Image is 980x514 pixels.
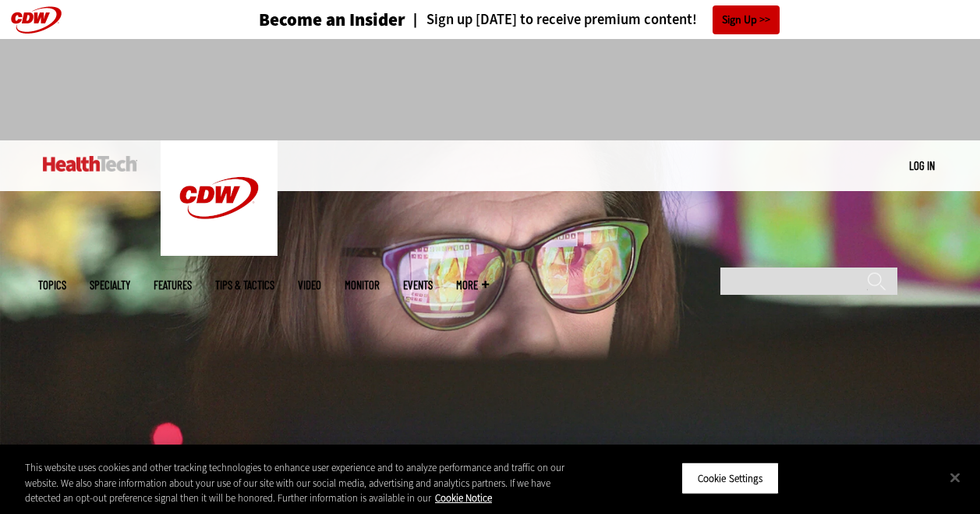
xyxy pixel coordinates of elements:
[259,11,405,29] h3: Become an Insider
[38,279,66,291] span: Topics
[456,279,489,291] span: More
[90,279,130,291] span: Specialty
[681,462,779,495] button: Cookie Settings
[938,460,972,495] button: Close
[403,279,433,291] a: Events
[909,158,935,172] a: Log in
[25,460,588,506] div: This website uses cookies and other tracking technologies to enhance user experience and to analy...
[161,140,278,256] img: Home
[200,11,405,29] a: Become an Insider
[713,5,780,34] a: Sign Up
[161,243,278,260] a: CDW
[298,279,321,291] a: Video
[215,279,274,291] a: Tips & Tactics
[345,279,380,291] a: MonITor
[43,156,137,172] img: Home
[405,12,697,27] a: Sign up [DATE] to receive premium content!
[154,279,192,291] a: Features
[435,491,492,505] a: More information about your privacy
[909,158,935,174] div: User menu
